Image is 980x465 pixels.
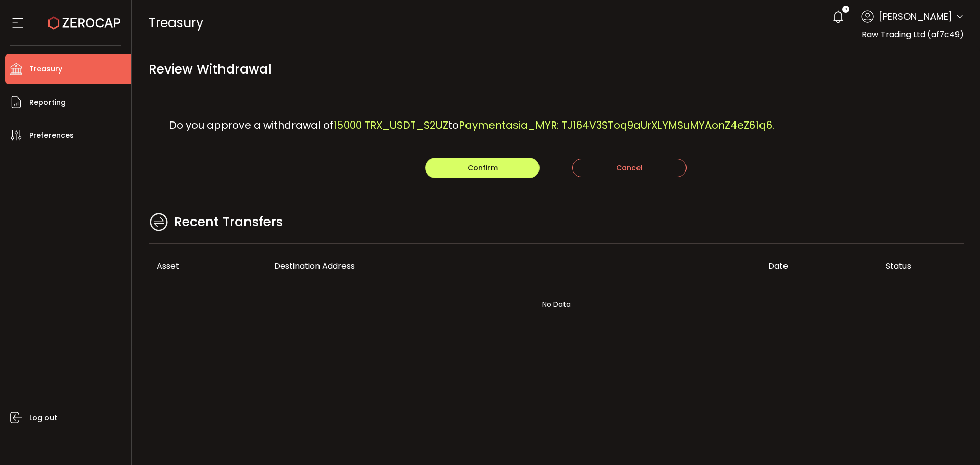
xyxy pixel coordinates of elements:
span: Cancel [616,163,643,173]
iframe: Chat Widget [929,416,980,465]
span: 15000 TRX_USDT_S2UZ [333,118,448,132]
span: Confirm [468,163,498,173]
span: Treasury [149,14,203,32]
span: Log out [29,410,57,425]
span: Recent Transfers [174,212,283,232]
div: Destination Address [266,260,760,272]
span: No Data [352,289,760,320]
span: to [448,118,459,132]
span: [PERSON_NAME] [879,10,952,23]
span: Preferences [29,128,74,143]
button: Cancel [572,159,687,177]
span: Raw Trading Ltd (af7c49) [862,29,964,40]
span: 5 [844,6,847,13]
span: Review Withdrawal [149,58,272,81]
span: Reporting [29,95,66,110]
span: Do you approve a withdrawal of [169,118,333,132]
div: Date [760,260,877,272]
span: Treasury [29,62,62,77]
div: Status [877,260,964,272]
span: Paymentasia_MYR: TJ164V3SToq9aUrXLYMSuMYAonZ4eZ61q6. [459,118,774,132]
div: Asset [149,260,266,272]
button: Confirm [425,158,540,178]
